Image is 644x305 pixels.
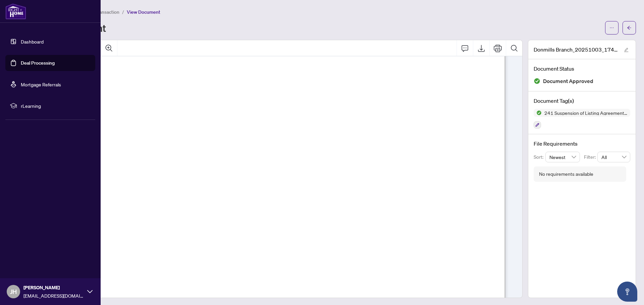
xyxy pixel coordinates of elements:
[534,97,630,105] h4: Document Tag(s)
[549,152,576,162] span: Newest
[601,152,626,162] span: All
[127,9,160,15] span: View Document
[23,292,84,299] span: [EMAIL_ADDRESS][DOMAIN_NAME]
[122,8,124,16] li: /
[609,25,614,30] span: ellipsis
[624,48,629,52] span: edit
[627,25,632,30] span: arrow-left
[21,102,91,109] span: rLearning
[584,153,597,161] p: Filter:
[534,78,540,84] img: Document Status
[539,170,593,178] div: No requirements available
[542,110,630,115] span: 241 Suspension of Listing Agreement - Authority to Offer for Sale
[21,60,55,66] a: Deal Processing
[534,109,542,117] img: Status Icon
[10,287,17,296] span: JH
[21,39,44,45] a: Dashboard
[84,9,119,15] span: View Transaction
[617,282,637,302] button: Open asap
[5,3,26,19] img: logo
[23,284,84,291] span: [PERSON_NAME]
[534,46,618,54] span: Donmills Branch_20251003_174736.pdf
[534,65,630,73] h4: Document Status
[543,77,593,86] span: Document Approved
[534,140,630,148] h4: File Requirements
[534,153,545,161] p: Sort:
[21,81,61,87] a: Mortgage Referrals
